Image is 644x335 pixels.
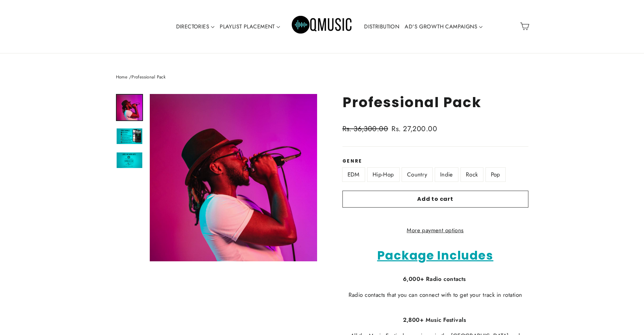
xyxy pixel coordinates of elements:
button: Add to cart [342,191,528,208]
img: playlist contact list, playlist directory, playlist curators [117,128,142,144]
strong: 6,000+ Radio contacts [403,275,466,283]
a: AD'S GROWTH CAMPAIGNS [402,19,485,34]
img: playlist information, playlist email, playlist curator contact [117,152,142,168]
span: Rs. 36,300.00 [342,123,390,135]
h1: Professional Pack [342,94,528,111]
img: Q Music Promotions [292,11,353,42]
nav: breadcrumbs [116,74,528,81]
label: Hip-Hop [367,168,399,182]
label: Indie [435,168,458,182]
div: Radio contacts that you can connect with to get your track in rotation [342,290,528,300]
a: More payment options [342,226,528,235]
label: Pop [486,168,505,182]
span: Add to cart [417,195,453,203]
label: Genre [342,159,528,164]
div: Primary [152,7,492,46]
a: PLAYLIST PLACEMENT [217,19,283,34]
img: Professional Pack [117,95,142,120]
label: EDM [342,168,365,182]
a: Home [116,74,128,80]
label: Rock [461,168,483,182]
a: DIRECTORIES [173,19,217,34]
label: Country [402,168,432,182]
strong: 2,800+ Music Festivals [403,316,466,324]
span: Package Includes [377,247,494,264]
span: / [129,74,132,80]
span: Rs. 27,200.00 [391,124,437,134]
a: DISTRIBUTION [361,19,402,34]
